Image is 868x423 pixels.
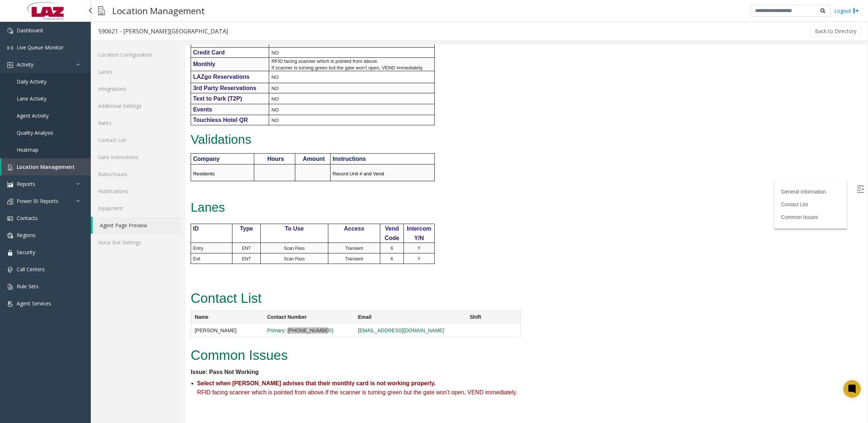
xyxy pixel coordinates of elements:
span: Exit [8,212,15,217]
th: Email [169,267,281,280]
img: 'icon' [7,267,13,273]
span: Amount [118,111,139,118]
td: [PERSON_NAME] [6,280,78,293]
a: Lanes [91,63,181,80]
span: Touchless Hotel QR [8,73,63,79]
a: Gate Instructions [91,149,181,166]
span: Contacts [17,215,38,221]
span: Power BI Reports [17,198,58,204]
a: Location Management [1,158,91,175]
span: If scanner is turning green but the gate won’t open, VEND immediately. [86,21,238,26]
span: NO [86,52,93,57]
img: logout [853,7,859,15]
span: Vend [200,181,214,187]
span: Agent Services [17,300,51,307]
th: Shift [281,267,336,280]
a: Additional Settings [91,97,181,114]
span: Events [8,62,27,68]
span: Quality Analysis [17,129,53,136]
a: Common Issues [596,170,633,176]
span: Daily Activity [17,78,46,85]
button: Back to Directory [810,26,861,37]
a: Rates [91,114,181,131]
img: 'icon' [7,284,13,290]
span: Code [199,191,214,197]
a: Voice Bot Settings [91,234,181,251]
span: Security [17,249,35,256]
a: Integrations [91,80,181,97]
span: Live Queue Monitor [17,44,64,51]
span: RFID facing scanner which is pointed from above. [86,14,193,20]
span: Type [54,181,68,187]
h2: Contact List [5,245,336,264]
img: 'icon' [7,28,13,34]
span: 6 [206,202,208,207]
span: Lane Activity [17,95,46,102]
img: Open/Close Sidebar Menu [672,141,679,149]
th: Name [6,267,78,280]
b: Select when [PERSON_NAME] advises that their monthly card is not working properly. [12,336,251,342]
span: 6 [206,212,208,217]
span: Intercom Y/N [222,181,246,197]
span: Instructions [147,111,181,118]
img: pageIcon [98,2,105,20]
span: Regions [17,232,36,239]
span: Agent Activity [17,112,49,119]
span: Residents [8,127,29,132]
img: 'icon' [7,62,13,68]
span: If the scanner is turning green but the gate won’t open, VEND immediately. [140,345,332,351]
div: 590621 - [PERSON_NAME][GEOGRAPHIC_DATA] [98,27,228,36]
span: Record Unit # and Vend [147,127,199,132]
span: Hours [82,111,99,118]
span: Y [232,212,235,217]
a: Location Configuration [91,46,181,63]
h3: Location Management [109,2,208,20]
img: 'icon' [7,164,13,170]
span: Transient [160,212,178,217]
span: Dashboard [17,27,43,34]
dt: Issue: Pass Not Working [5,323,677,333]
span: Text to Park (T2P) [8,51,57,57]
img: 'icon' [7,301,13,307]
span: Rule Sets [17,283,38,290]
span: Scan Pass [99,202,119,207]
a: Contact List [91,131,181,149]
a: General Information [596,145,641,150]
a: Primary: [PHONE_NUMBER] [82,283,148,289]
span: Transient [160,202,178,207]
span: Access [159,181,179,187]
a: Equipment [91,200,181,217]
span: Validations [5,88,66,102]
a: Rules/Issues [91,166,181,183]
span: Heatmap [17,146,38,153]
span: NO [86,73,93,79]
span: NO [86,30,93,36]
img: 'icon' [7,233,13,239]
img: 'icon' [7,250,13,256]
h2: Common Issues [5,302,677,321]
img: 'icon' [7,182,13,187]
span: Y [232,202,235,207]
th: Contact Number [78,267,169,280]
a: Logout [834,7,859,15]
span: NO [86,63,93,68]
img: 'icon' [7,199,13,204]
img: 'icon' [7,45,13,51]
span: NO [86,41,93,47]
span: Activity [17,61,33,68]
a: Agent Page Preview [93,217,181,234]
span: Scan Pass [99,212,119,217]
span: LAZgo Reservations [8,29,65,36]
span: ID [8,181,13,187]
span: ENT [57,202,66,207]
span: Monthly [8,17,30,23]
a: Notifications [91,183,181,200]
span: Location Management [17,163,75,170]
a: Contact List [596,157,623,163]
span: To Use [100,181,118,187]
font: RFID facing scanner which is pointed from above. [12,345,140,351]
span: ENT [57,212,66,217]
span: Reports [17,180,35,187]
span: Lanes [5,156,40,170]
span: Credit Card [8,5,40,11]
